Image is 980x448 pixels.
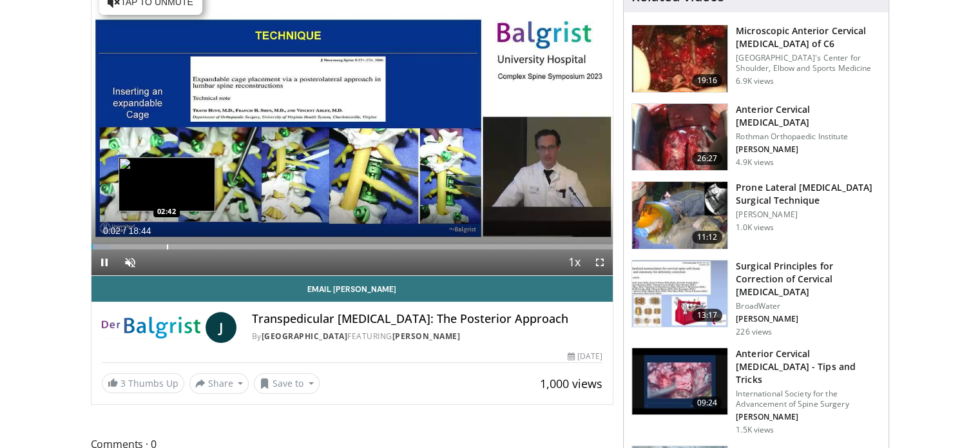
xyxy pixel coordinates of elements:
[632,182,727,249] img: f531744a-485e-4b37-ba65-a49c6ea32f16.150x105_q85_crop-smart_upscale.jpg
[692,152,723,165] span: 26:27
[117,249,143,275] button: Unmute
[91,244,613,249] div: Progress Bar
[631,260,881,337] a: 13:17 Surgical Principles for Correction of Cervical [MEDICAL_DATA] BroadWater [PERSON_NAME] 226 ...
[736,76,774,86] p: 6.9K views
[254,373,320,394] button: Save to
[568,351,602,362] div: [DATE]
[561,249,587,275] button: Playback Rate
[736,301,881,311] p: BroadWater
[736,425,774,435] p: 1.5K views
[189,373,249,394] button: Share
[252,312,602,326] h4: Transpedicular [MEDICAL_DATA]: The Posterior Approach
[631,181,881,249] a: 11:12 Prone Lateral [MEDICAL_DATA] Surgical Technique [PERSON_NAME] 1.0K views
[120,377,126,389] span: 3
[587,249,613,275] button: Fullscreen
[632,104,727,171] img: -HDyPxAMiGEr7NQ34xMDoxOmdtO40mAx.150x105_q85_crop-smart_upscale.jpg
[392,331,461,342] a: [PERSON_NAME]
[91,249,117,275] button: Pause
[736,222,774,233] p: 1.0K views
[736,53,881,73] p: [GEOGRAPHIC_DATA]'s Center for Shoulder, Elbow and Sports Medicine
[102,312,200,343] img: Balgrist University Hospital
[632,25,727,92] img: riew_one_100001394_3.jpg.150x105_q85_crop-smart_upscale.jpg
[262,331,348,342] a: [GEOGRAPHIC_DATA]
[91,276,613,302] a: Email [PERSON_NAME]
[736,181,881,207] h3: Prone Lateral [MEDICAL_DATA] Surgical Technique
[124,226,126,236] span: /
[540,376,602,391] span: 1,000 views
[692,74,723,87] span: 19:16
[692,309,723,322] span: 13:17
[103,226,120,236] span: 0:02
[736,157,774,168] p: 4.9K views
[631,347,881,435] a: 09:24 Anterior Cervical [MEDICAL_DATA] - Tips and Tricks International Society for the Advancemen...
[632,260,727,327] img: 52ce3d74-e44a-4cc7-9e4f-f0847deb19e9.150x105_q85_crop-smart_upscale.jpg
[736,389,881,409] p: International Society for the Advancement of Spine Surgery
[128,226,151,236] span: 18:44
[102,373,184,393] a: 3 Thumbs Up
[736,103,881,129] h3: Anterior Cervical [MEDICAL_DATA]
[736,209,881,220] p: [PERSON_NAME]
[692,396,723,409] span: 09:24
[692,231,723,244] span: 11:12
[736,327,772,337] p: 226 views
[736,131,881,142] p: Rothman Orthopaedic Institute
[736,260,881,298] h3: Surgical Principles for Correction of Cervical [MEDICAL_DATA]
[631,24,881,93] a: 19:16 Microscopic Anterior Cervical [MEDICAL_DATA] of C6 [GEOGRAPHIC_DATA]'s Center for Shoulder,...
[736,314,881,324] p: [PERSON_NAME]
[252,331,602,342] div: By FEATURING
[119,157,215,211] img: image.jpeg
[736,412,881,422] p: [PERSON_NAME]
[736,347,881,386] h3: Anterior Cervical [MEDICAL_DATA] - Tips and Tricks
[631,103,881,171] a: 26:27 Anterior Cervical [MEDICAL_DATA] Rothman Orthopaedic Institute [PERSON_NAME] 4.9K views
[736,144,881,155] p: [PERSON_NAME]
[206,312,236,343] a: J
[736,24,881,50] h3: Microscopic Anterior Cervical [MEDICAL_DATA] of C6
[632,348,727,415] img: 0e3cab73-5e40-4f5a-8dde-1832e6573612.150x105_q85_crop-smart_upscale.jpg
